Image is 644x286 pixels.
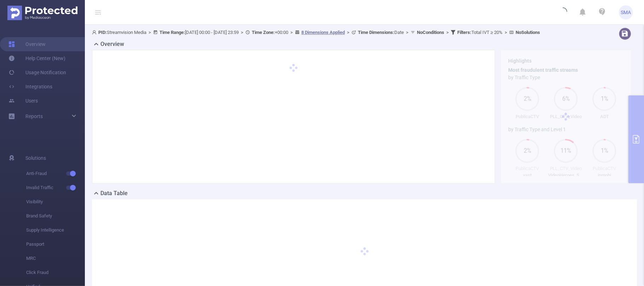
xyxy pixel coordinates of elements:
span: Date [358,30,404,35]
i: icon: loading [559,7,567,17]
span: Total IVT ≥ 20% [457,30,503,35]
a: Integrations [8,80,52,94]
i: icon: user [92,30,98,35]
a: Help Center (New) [8,51,65,65]
b: Time Zone: [252,30,275,35]
span: Anti-Fraud [26,167,85,181]
b: Time Range: [159,30,185,35]
span: > [288,30,295,35]
b: No Conditions [417,30,444,35]
span: > [444,30,451,35]
span: Solutions [25,151,46,165]
span: Visibility [26,195,85,209]
span: > [345,30,352,35]
span: > [239,30,245,35]
span: Invalid Traffic [26,181,85,195]
img: Protected Media [7,6,77,20]
span: Brand Safety [26,209,85,223]
span: > [404,30,411,35]
span: Supply Intelligence [26,223,85,237]
a: Reports [25,109,43,123]
a: Usage Notification [8,65,66,80]
span: > [146,30,153,35]
a: Users [8,94,38,108]
u: 8 Dimensions Applied [301,30,345,35]
a: Overview [8,37,46,51]
b: Time Dimensions : [358,30,394,35]
h2: Data Table [100,189,128,198]
b: Filters : [457,30,471,35]
span: Passport [26,237,85,251]
b: PID: [98,30,107,35]
span: Streamvision Media [DATE] 00:00 - [DATE] 23:59 +00:00 [92,30,540,35]
span: > [503,30,509,35]
b: No Solutions [516,30,540,35]
h2: Overview [100,40,124,48]
span: Reports [25,113,43,119]
span: Click Fraud [26,265,85,280]
span: MRC [26,251,85,265]
span: SMA [621,5,631,19]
